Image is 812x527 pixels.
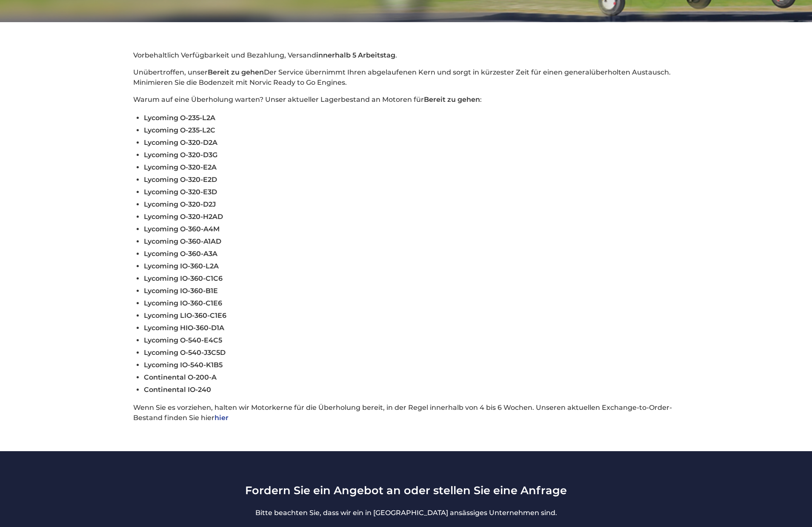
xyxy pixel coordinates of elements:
[144,237,221,245] span: Lycoming O-360-A1AD
[133,67,679,88] p: Unübertroffen, unser Der Service übernimmt Ihren abgelaufenen Kern und sorgt in kürzester Zeit fü...
[144,262,219,270] span: Lycoming IO-360-L2A
[144,287,218,295] span: Lycoming IO-360-B1E
[144,200,216,208] span: Lycoming O-320-D2J
[208,68,264,76] strong: Bereit zu gehen
[214,414,229,422] a: hier
[144,188,217,196] span: Lycoming O-320-E3D
[133,403,679,423] p: Wenn Sie es vorziehen, halten wir Motorkerne für die Überholung bereit, in der Regel innerhalb vo...
[144,138,217,147] span: Lycoming O-320-D2A
[144,299,222,307] span: Lycoming IO-360-C1E6
[424,95,480,104] strong: Bereit zu gehen
[144,250,217,258] span: Lycoming O-360-A3A
[144,324,224,332] span: Lycoming HIO-360-D1A
[144,373,217,381] span: Continental O-200-A
[144,274,223,282] span: Lycoming IO-360-C1C6
[144,348,226,357] span: Lycoming O-540-J3C5D
[144,311,226,320] span: Lycoming LIO-360-C1E6
[144,163,217,171] span: Lycoming O-320-E2A
[133,50,679,60] p: Vorbehaltlich Verfügbarkeit und Bezahlung, Versand .
[133,95,679,105] p: Warum auf eine Überholung warten? Unser aktueller Lagerbestand an Motoren für :
[144,151,217,159] span: Lycoming O-320-D3G
[144,114,215,122] span: Lycoming O-235-L2A
[133,508,679,518] p: Bitte beachten Sie, dass wir ein in [GEOGRAPHIC_DATA] ansässiges Unternehmen sind.
[144,126,215,134] span: Lycoming O-235-L2C
[144,336,222,344] span: Lycoming O-540-E4C5
[144,386,211,394] span: Continental IO-240
[144,361,223,369] span: Lycoming IO-540-K1B5
[144,225,220,233] span: Lycoming O-360-A4M
[144,213,223,221] span: Lycoming O-320-H2AD
[144,176,217,184] span: Lycoming O-320-E2D
[316,51,395,59] strong: innerhalb 5 Arbeitstag
[133,484,679,497] h3: Fordern Sie ein Angebot an oder stellen Sie eine Anfrage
